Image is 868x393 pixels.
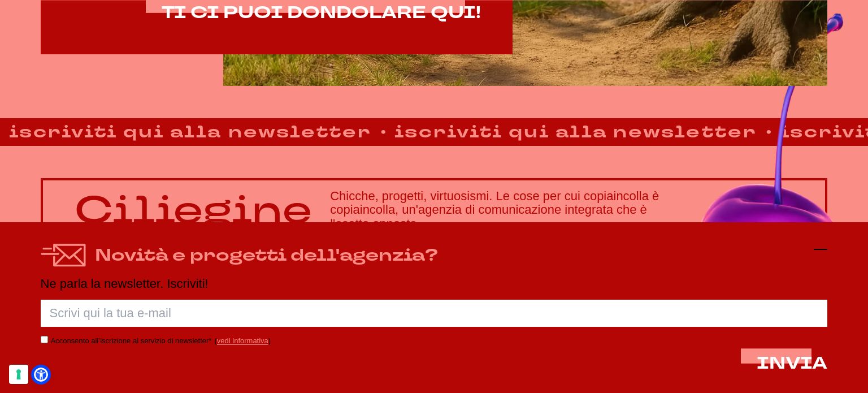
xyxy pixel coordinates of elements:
[757,352,827,375] span: INVIA
[41,300,828,327] input: Scrivi qui la tua e-mail
[384,119,765,145] strong: iscriviti qui alla newsletter
[757,354,827,373] button: INVIA
[75,189,312,231] p: Ciliegine
[95,243,438,268] h4: Novità e progetti dell'agenzia?
[41,277,828,291] p: Ne parla la newsletter. Iscriviti!
[217,336,268,345] a: vedi informativa
[51,336,212,345] label: Acconsento all’iscrizione al servizio di newsletter*
[9,365,28,384] button: Le tue preferenze relative al consenso per le tecnologie di tracciamento
[162,3,481,22] a: TI CI PUOI DONDOLARE QUI!
[214,336,271,345] span: ( )
[34,368,48,382] a: Open Accessibility Menu
[330,189,793,231] h3: Chicche, progetti, virtuosismi. Le cose per cui copiaincolla è copiaincolla, un'agenzia di comuni...
[162,1,481,24] span: TI CI PUOI DONDOLARE QUI!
